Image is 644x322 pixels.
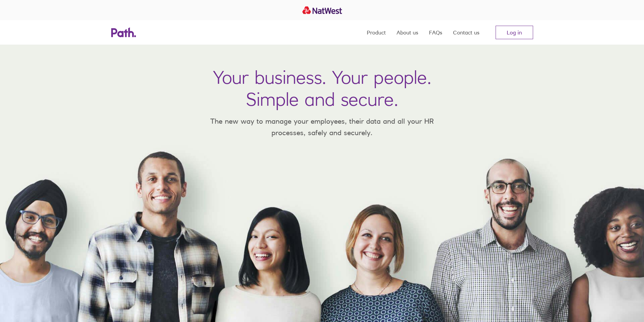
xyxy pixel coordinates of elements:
a: Product [367,20,386,45]
a: Log in [496,26,533,39]
p: The new way to manage your employees, their data and all your HR processes, safely and securely. [200,116,444,138]
h1: Your business. Your people. Simple and secure. [213,66,431,110]
a: Contact us [453,20,479,45]
a: FAQs [429,20,442,45]
a: About us [397,20,418,45]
